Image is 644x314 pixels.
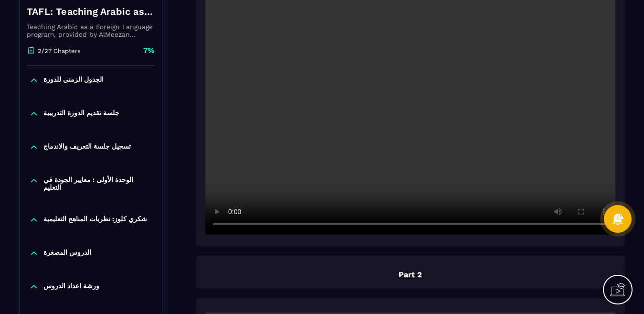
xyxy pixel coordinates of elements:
p: الجدول الزمني للدورة [43,76,104,85]
p: جلسة تقديم الدورة التدريبية [43,109,119,119]
p: تسجيل جلسة التعريف والاندماج [43,142,131,152]
u: Part 2 [399,270,422,279]
p: 2/27 Chapters [38,47,81,54]
p: الدروس المصغرة [43,249,91,258]
h4: TAFL: Teaching Arabic as a Foreign Language program - June [27,5,155,18]
p: شكري كلوز: نظریات المناھج التعلیمیة [43,215,147,225]
p: Teaching Arabic as a Foreign Language program, provided by AlMeezan Academy in the [GEOGRAPHIC_DATA] [27,23,155,38]
p: ورشة اعداد الدروس [43,282,99,292]
p: 7% [143,45,155,56]
p: الوحدة الأولى : معايير الجودة في التعليم [43,176,152,191]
